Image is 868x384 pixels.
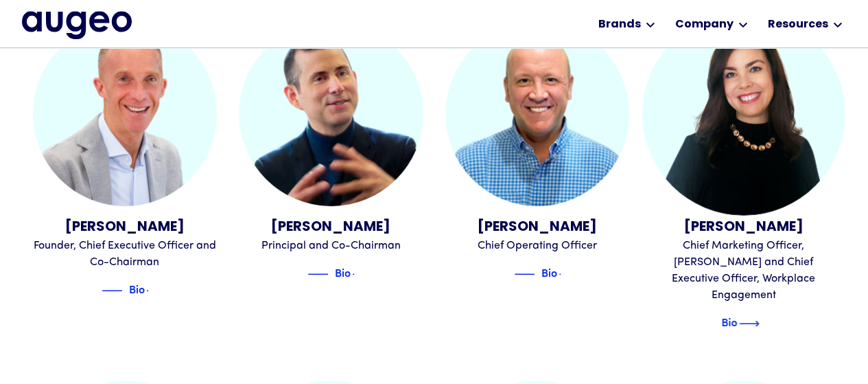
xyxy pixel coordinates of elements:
[352,266,373,282] img: Blue text arrow
[33,238,218,271] div: Founder, Chief Executive Officer and Co-Chairman
[239,238,423,254] div: Principal and Co-Chairman
[739,315,760,332] img: Blue text arrow
[445,238,630,254] div: Chief Operating Officer
[675,16,733,33] div: Company
[767,16,828,33] div: Resources
[598,16,640,33] div: Brands
[541,264,557,280] div: Bio
[722,313,738,330] div: Bio
[445,21,630,282] a: Erik Sorensen[PERSON_NAME]Chief Operating OfficerBlue decorative lineBioBlue text arrow
[335,264,351,280] div: Bio
[514,266,535,282] img: Blue decorative line
[129,280,145,297] div: Bio
[22,11,132,38] a: home
[651,238,836,304] div: Chief Marketing Officer, [PERSON_NAME] and Chief Executive Officer, Workplace Engagement
[239,217,423,238] div: [PERSON_NAME]
[239,21,423,282] a: Juan Sabater[PERSON_NAME]Principal and Co-ChairmanBlue decorative lineBioBlue text arrow
[651,217,836,238] div: [PERSON_NAME]
[642,12,845,215] img: Juliann Gilbert
[22,11,132,38] img: Augeo's full logo in midnight blue.
[445,217,630,238] div: [PERSON_NAME]
[239,21,423,206] img: Juan Sabater
[33,21,218,298] a: David Kristal[PERSON_NAME]Founder, Chief Executive Officer and Co-ChairmanBlue decorative lineBio...
[33,21,218,206] img: David Kristal
[102,282,122,299] img: Blue decorative line
[33,217,218,238] div: [PERSON_NAME]
[146,282,167,299] img: Blue text arrow
[651,21,836,331] a: Juliann Gilbert[PERSON_NAME]Chief Marketing Officer, [PERSON_NAME] and Chief Executive Officer, W...
[559,266,579,282] img: Blue text arrow
[307,266,328,282] img: Blue decorative line
[445,21,630,206] img: Erik Sorensen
